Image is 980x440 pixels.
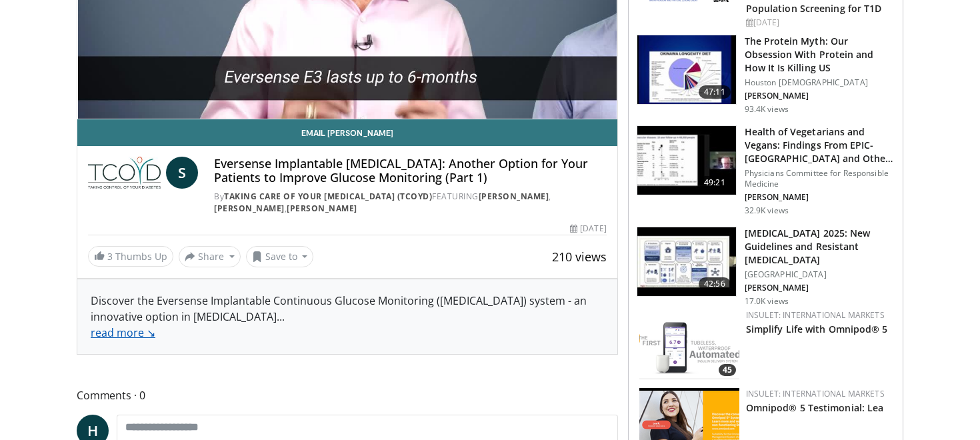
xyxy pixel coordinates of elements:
[719,364,736,376] span: 45
[570,223,606,235] div: [DATE]
[107,250,113,263] span: 3
[745,35,895,75] h3: The Protein Myth: Our Obsession With Protein and How It Is Killing US
[287,203,357,214] a: [PERSON_NAME]
[745,168,895,189] p: Physicians Committee for Responsible Medicine
[745,125,895,165] h3: Health of Vegetarians and Vegans: Findings From EPIC-[GEOGRAPHIC_DATA] and Othe…
[214,191,607,215] div: By FEATURING , ,
[637,227,736,297] img: 280bcb39-0f4e-42eb-9c44-b41b9262a277.150x105_q85_crop-smart_upscale.jpg
[746,401,884,414] a: Omnipod® 5 Testimonial: Lea
[637,35,895,115] a: 47:11 The Protein Myth: Our Obsession With Protein and How It Is Killing US Houston [DEMOGRAPHIC_...
[77,119,617,146] a: Email [PERSON_NAME]
[637,35,736,105] img: b7b8b05e-5021-418b-a89a-60a270e7cf82.150x105_q85_crop-smart_upscale.jpg
[224,191,432,202] a: Taking Care of Your [MEDICAL_DATA] (TCOYD)
[699,277,731,291] span: 42:56
[77,387,618,404] span: Comments 0
[246,246,314,267] button: Save to
[479,191,549,202] a: [PERSON_NAME]
[746,388,885,399] a: Insulet: International Markets
[639,309,739,379] a: 45
[699,176,731,189] span: 49:21
[745,91,895,101] p: [PERSON_NAME]
[745,296,789,307] p: 17.0K views
[746,17,892,29] div: [DATE]
[745,227,895,267] h3: [MEDICAL_DATA] 2025: New Guidelines and Resistant [MEDICAL_DATA]
[745,283,895,293] p: [PERSON_NAME]
[88,157,161,189] img: Taking Care of Your Diabetes (TCOYD)
[91,293,604,341] div: Discover the Eversense Implantable Continuous Glucose Monitoring ([MEDICAL_DATA]) system - an inn...
[746,323,888,335] a: Simplify Life with Omnipod® 5
[91,325,155,340] a: read more ↘
[179,246,241,267] button: Share
[214,203,285,214] a: [PERSON_NAME]
[745,205,789,216] p: 32.9K views
[745,104,789,115] p: 93.4K views
[637,126,736,195] img: 606f2b51-b844-428b-aa21-8c0c72d5a896.150x105_q85_crop-smart_upscale.jpg
[637,125,895,216] a: 49:21 Health of Vegetarians and Vegans: Findings From EPIC-[GEOGRAPHIC_DATA] and Othe… Physicians...
[745,269,895,280] p: [GEOGRAPHIC_DATA]
[88,246,173,267] a: 3 Thumbs Up
[639,309,739,379] img: f4bac35f-2703-40d6-a70d-02c4a6bd0abe.png.150x105_q85_crop-smart_upscale.png
[637,227,895,307] a: 42:56 [MEDICAL_DATA] 2025: New Guidelines and Resistant [MEDICAL_DATA] [GEOGRAPHIC_DATA] [PERSON_...
[214,157,607,185] h4: Eversense Implantable [MEDICAL_DATA]: Another Option for Your Patients to Improve Glucose Monitor...
[91,309,285,340] span: ...
[745,77,895,88] p: Houston [DEMOGRAPHIC_DATA]
[552,249,607,265] span: 210 views
[746,309,885,321] a: Insulet: International Markets
[166,157,198,189] a: S
[699,85,731,99] span: 47:11
[745,192,895,203] p: [PERSON_NAME]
